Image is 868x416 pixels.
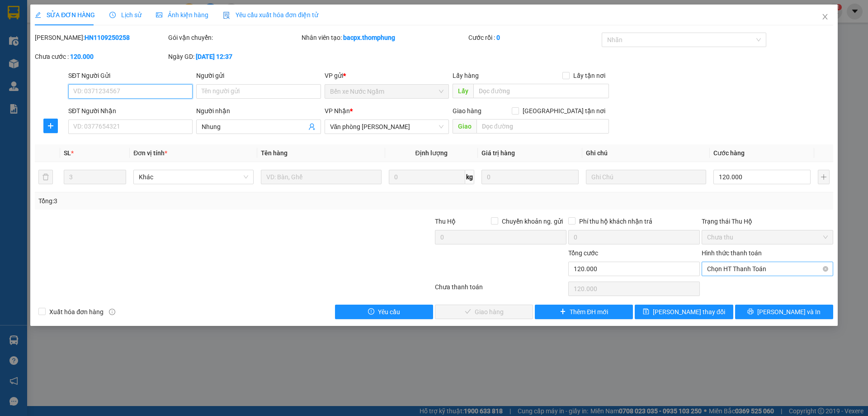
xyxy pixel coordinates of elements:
span: close-circle [823,266,828,272]
span: picture [156,12,162,18]
span: Yêu cầu xuất hóa đơn điện tử [223,11,318,19]
span: exclamation-circle [368,308,374,316]
span: Xuất hóa đơn hàng [46,307,107,317]
span: plus [44,122,57,129]
div: Ngày GD: [168,52,300,62]
b: HN1109250258 [85,34,130,41]
button: delete [38,170,53,184]
div: SĐT Người Gửi [68,71,193,81]
span: Ảnh kiện hàng [156,11,208,19]
span: Lấy tận nơi [570,71,609,81]
span: Cước hàng [713,149,745,157]
span: Chọn HT Thanh Toán [707,262,828,276]
button: Close [812,5,838,30]
span: kg [465,170,474,184]
span: Văn phòng Quỳnh Lưu [330,120,443,134]
label: Hình thức thanh toán [702,249,762,257]
b: 120.000 [70,53,94,60]
div: Gói vận chuyển: [168,33,300,43]
span: Thêm ĐH mới [570,307,608,317]
span: Thu Hộ [435,218,456,225]
span: printer [747,308,754,316]
span: Khác [139,170,248,184]
span: Tên hàng [261,149,288,157]
span: Bến xe Nước Ngầm [330,85,443,98]
b: 0 [496,34,500,41]
span: VP Nhận [325,107,350,115]
input: Dọc đường [473,84,609,98]
div: Tổng: 3 [38,196,335,206]
span: Chưa thu [707,230,828,244]
div: Cước rồi : [468,33,600,43]
span: SỬA ĐƠN HÀNG [35,11,95,19]
div: VP gửi [325,71,449,81]
span: close [821,13,829,20]
div: Người gửi [196,71,321,81]
div: [PERSON_NAME]: [35,33,166,43]
b: bacpx.thomphung [343,34,395,41]
span: info-circle [109,309,115,315]
input: Ghi Chú [586,170,706,184]
input: 0 [481,170,579,184]
span: [PERSON_NAME] thay đổi [653,307,725,317]
div: Chưa thanh toán [434,282,567,298]
span: Phí thu hộ khách nhận trả [576,216,656,226]
input: Dọc đường [476,119,609,134]
button: exclamation-circleYêu cầu [335,305,433,319]
div: Người nhận [196,106,321,116]
span: user-add [308,123,316,130]
button: plus [43,119,58,133]
span: Tổng cước [568,249,598,257]
span: Giao hàng [453,107,481,115]
span: [GEOGRAPHIC_DATA] tận nơi [519,106,609,116]
th: Ghi chú [582,144,710,162]
span: Lấy hàng [453,72,479,79]
input: VD: Bàn, Ghế [261,170,381,184]
div: Chưa cước : [35,52,166,62]
span: SL [64,149,71,157]
img: icon [223,12,230,19]
span: clock-circle [109,12,116,18]
span: Giao [453,119,476,134]
span: edit [35,12,41,18]
span: Đơn vị tính [133,149,167,157]
button: printer[PERSON_NAME] và In [735,305,833,319]
span: Lịch sử [109,11,142,19]
span: [PERSON_NAME] và In [757,307,821,317]
div: SĐT Người Nhận [68,106,193,116]
button: checkGiao hàng [435,305,533,319]
span: Yêu cầu [378,307,400,317]
button: plusThêm ĐH mới [535,305,633,319]
span: Giá trị hàng [481,149,515,157]
span: Định lượng [415,149,448,157]
span: Lấy [453,84,473,98]
span: Chuyển khoản ng. gửi [498,216,566,226]
span: save [643,308,649,316]
div: Trạng thái Thu Hộ [702,216,833,226]
b: [DATE] 12:37 [196,53,232,60]
span: plus [560,308,566,316]
button: save[PERSON_NAME] thay đổi [635,305,733,319]
button: plus [818,170,830,184]
div: Nhân viên tạo: [302,33,467,43]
